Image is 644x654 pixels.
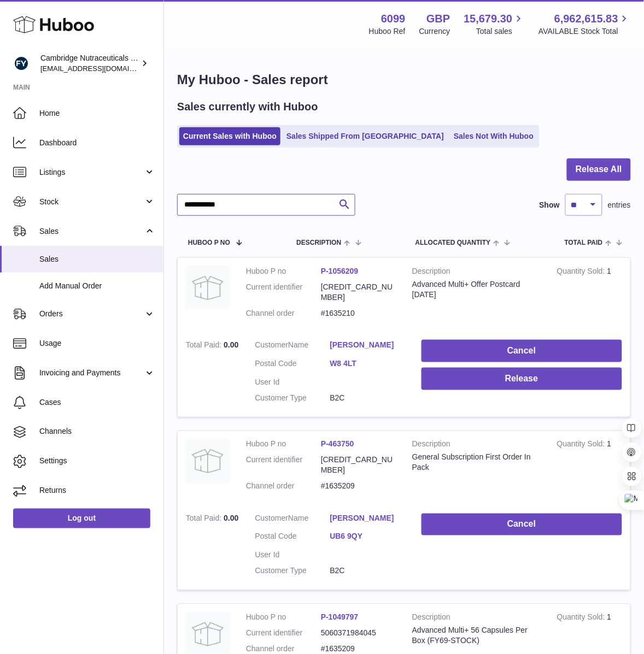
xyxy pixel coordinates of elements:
[330,532,405,542] a: UB6 9QY
[565,239,603,246] span: Total paid
[412,452,541,473] div: General Subscription First Order In Pack
[608,200,631,210] span: entries
[224,514,238,523] span: 0.00
[321,282,396,303] dd: [CREDIT_CARD_NUMBER]
[39,486,155,496] span: Returns
[426,11,450,26] strong: GBP
[255,358,330,372] dt: Postal Code
[321,440,354,449] a: P-463750
[421,514,622,536] button: Cancel
[13,55,30,72] img: huboo@camnutra.com
[415,239,491,246] span: ALLOCATED Quantity
[255,514,330,527] dt: Name
[40,64,161,73] span: [EMAIL_ADDRESS][DOMAIN_NAME]
[450,127,537,145] a: Sales Not With Huboo
[186,514,224,526] strong: Total Paid
[255,514,289,523] span: Customer
[255,377,330,387] dt: User Id
[39,226,144,237] span: Sales
[381,11,406,26] strong: 6099
[330,358,405,369] a: W8 4LT
[177,99,318,114] h2: Sales currently with Huboo
[255,550,330,561] dt: User Id
[224,340,238,349] span: 0.00
[40,53,139,74] div: Cambridge Nutraceuticals Ltd
[330,514,405,524] a: [PERSON_NAME]
[412,279,541,300] div: Advanced Multi+ Offer Postcard [DATE]
[412,626,541,646] div: Advanced Multi+ 56 Capsules Per Box (FY69-STOCK)
[557,613,607,624] strong: Quantity Sold
[321,308,396,319] dd: #1635210
[412,439,541,452] strong: Description
[464,11,525,37] a: 15,679.30 Total sales
[39,108,155,119] span: Home
[330,393,405,403] dd: B2C
[557,267,607,278] strong: Quantity Sold
[255,393,330,403] dt: Customer Type
[255,340,330,353] dt: Name
[39,427,155,437] span: Channels
[246,455,321,476] dt: Current identifier
[540,200,560,210] label: Show
[421,368,622,390] button: Release
[549,431,630,505] td: 1
[177,71,631,89] h1: My Huboo - Sales report
[39,338,155,349] span: Usage
[476,26,525,37] span: Total sales
[321,481,396,492] dd: #1635209
[39,197,144,207] span: Stock
[255,340,289,349] span: Customer
[188,239,230,246] span: Huboo P no
[186,340,224,352] strong: Total Paid
[39,167,144,178] span: Listings
[255,566,330,576] dt: Customer Type
[246,628,321,639] dt: Current identifier
[39,456,155,467] span: Settings
[39,368,144,378] span: Invoicing and Payments
[567,158,631,181] button: Release All
[464,11,512,26] span: 15,679.30
[421,340,622,362] button: Cancel
[538,11,631,37] a: 6,962,615.83 AVAILABLE Stock Total
[39,397,155,408] span: Cases
[419,26,450,37] div: Currency
[412,612,541,626] strong: Description
[538,26,631,37] span: AVAILABLE Stock Total
[321,455,396,476] dd: [CREDIT_CARD_NUMBER]
[39,138,155,148] span: Dashboard
[321,613,359,622] a: P-1049797
[39,254,155,264] span: Sales
[179,127,280,145] a: Current Sales with Huboo
[246,612,321,623] dt: Huboo P no
[246,481,321,492] dt: Channel order
[246,282,321,303] dt: Current identifier
[296,239,341,246] span: Description
[321,267,359,275] a: P-1056209
[554,11,618,26] span: 6,962,615.83
[330,566,405,576] dd: B2C
[255,532,330,545] dt: Postal Code
[330,340,405,350] a: [PERSON_NAME]
[186,439,230,483] img: no-photo.jpg
[39,281,155,291] span: Add Manual Order
[412,266,541,279] strong: Description
[283,127,448,145] a: Sales Shipped From [GEOGRAPHIC_DATA]
[39,309,144,319] span: Orders
[321,628,396,639] dd: 5060371984045
[369,26,406,37] div: Huboo Ref
[186,266,230,310] img: no-photo.jpg
[13,509,150,528] a: Log out
[549,258,630,332] td: 1
[246,439,321,450] dt: Huboo P no
[246,308,321,319] dt: Channel order
[246,266,321,276] dt: Huboo P no
[557,440,607,451] strong: Quantity Sold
